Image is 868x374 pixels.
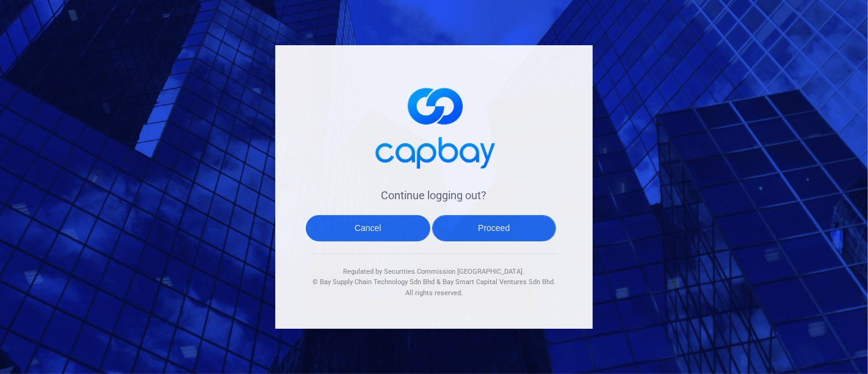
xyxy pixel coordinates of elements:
div: Regulated by Securities Commission [GEOGRAPHIC_DATA]. & All rights reserved. [312,254,556,299]
img: logo [367,76,501,176]
button: Cancel [306,215,430,241]
span: Bay Smart Capital Ventures Sdn Bhd. [443,278,555,286]
button: Proceed [432,215,557,241]
span: © Bay Supply Chain Technology Sdn Bhd [313,278,435,286]
h4: Continue logging out? [312,188,556,203]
